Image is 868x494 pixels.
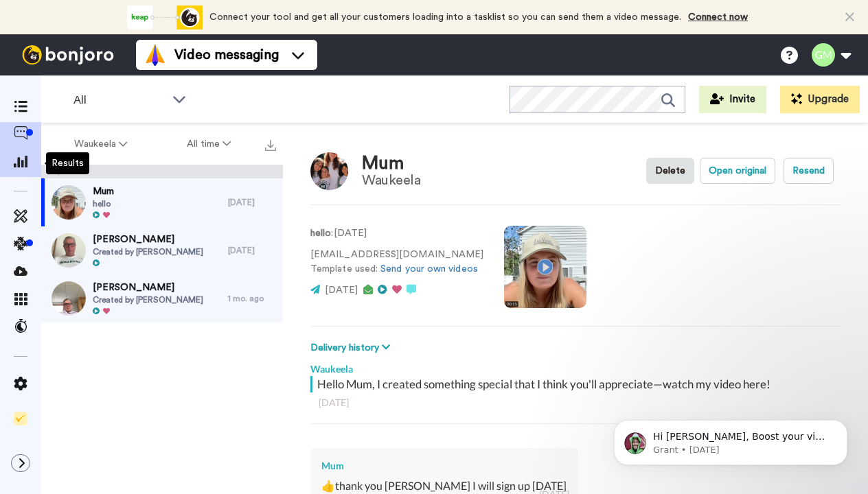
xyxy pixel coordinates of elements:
span: Created by [PERSON_NAME] [93,294,203,305]
a: [PERSON_NAME]Created by [PERSON_NAME][DATE] [41,226,283,274]
a: [PERSON_NAME]Created by [PERSON_NAME]1 mo. ago [41,274,283,322]
p: [EMAIL_ADDRESS][DOMAIN_NAME] Template used: [310,248,483,277]
div: Mum [321,459,567,473]
a: Send your own videos [380,264,478,274]
div: 1 mo. ago [228,293,276,304]
span: [DATE] [325,285,358,295]
div: Hello Mum, I created something special that I think you'll appreciate—watch my video here! [317,376,837,392]
button: Resend [784,158,834,184]
span: Connect your tool and get all your customers loading into a tasklist so you can send them a video... [209,12,681,22]
button: Upgrade [780,86,860,113]
img: vm-color.svg [144,44,166,66]
div: Mum [362,154,420,174]
img: export.svg [265,140,276,151]
div: [DATE] [228,245,276,256]
span: Created by [PERSON_NAME] [93,246,203,257]
div: [DATE] [228,197,276,208]
iframe: Intercom notifications message [593,391,868,487]
button: Waukeela [44,132,157,156]
img: 448ca1ec-abe2-4e11-b68c-f4c91e9e234c-thumb.jpg [52,281,86,316]
p: : [DATE] [310,226,483,241]
span: Waukeela [74,137,116,151]
strong: hello [310,228,331,238]
span: Mum [93,185,114,198]
div: animation [127,5,203,30]
img: 9b448b19-ca3e-4135-98d2-986de9e25ff1-thumb.jpg [52,185,86,220]
div: Waukeela [310,355,841,376]
button: Open original [700,158,775,184]
button: Export all results that match these filters now. [261,134,280,154]
span: [PERSON_NAME] [93,233,203,246]
div: Replies [41,165,283,178]
a: Connect now [688,12,748,22]
span: hello [93,198,114,209]
button: Delivery history [310,340,394,355]
a: Mumhello[DATE] [41,178,283,226]
img: 2f626999-e1a4-4f1b-9c15-e792f9c3fcf8-thumb.jpg [52,233,86,268]
div: [DATE] [319,396,832,410]
div: Waukeela [362,173,420,188]
div: 👍thank you [PERSON_NAME] I will sign up [DATE] [321,478,567,494]
button: All time [157,132,262,156]
button: Delete [646,158,694,184]
div: Results [46,152,89,174]
button: Invite [699,86,766,113]
span: [PERSON_NAME] [93,281,203,294]
img: Checklist.svg [14,412,27,425]
span: All [73,92,165,108]
img: Image of Mum [310,152,348,190]
span: Video messaging [174,45,279,64]
img: bj-logo-header-white.svg [16,45,119,64]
